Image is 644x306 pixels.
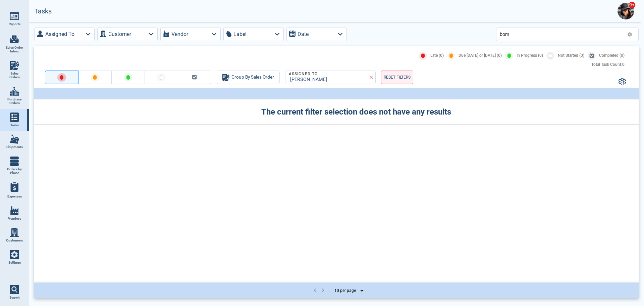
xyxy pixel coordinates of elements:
span: Late (0) [430,53,444,58]
span: Search [9,296,20,300]
span: Reports [9,22,20,26]
button: Group By Sales Order [217,71,280,84]
input: Search for PO or Sales Order or shipment number, Task, etc. [500,29,625,39]
span: Vendors [8,217,21,221]
span: Not Started (0) [558,53,584,58]
h2: Tasks [34,7,52,15]
img: menu_icon [10,250,19,259]
span: 9+ [628,2,636,8]
img: menu_icon [10,134,19,144]
img: menu_icon [10,113,19,122]
div: Group By Sales Order [222,73,274,81]
span: Completed (0) [599,53,625,58]
img: menu_icon [10,206,19,215]
label: Vendor [171,30,188,39]
label: Customer [108,30,131,39]
div: [PERSON_NAME] [288,77,370,83]
button: Date [286,28,347,41]
span: In Progress (0) [517,53,543,58]
span: Sales Order Inbox [5,46,23,53]
nav: pagination navigation [311,286,327,295]
span: Customers [6,238,23,243]
span: Orders by Phase [5,167,23,175]
span: Purchase Orders [5,97,23,105]
img: menu_icon [10,228,19,237]
span: Expenses [7,194,22,199]
button: Customer [97,28,158,41]
span: Due [DATE] or [DATE] (0) [459,53,502,58]
button: Assigned To [34,28,95,41]
span: Sales Orders [5,72,23,79]
img: menu_icon [10,87,19,96]
label: Assigned To [45,30,74,39]
legend: Assigned To [288,72,318,77]
label: Label [233,30,247,39]
button: Vendor [160,28,221,41]
button: RESET FILTERS [381,71,413,84]
span: Shipments [6,145,23,149]
img: menu_icon [10,61,19,70]
button: Label [223,28,284,41]
div: Total Task Count: 0 [591,62,625,67]
img: menu_icon [10,157,19,166]
span: Settings [8,261,21,265]
img: menu_icon [10,11,19,21]
span: Tasks [10,123,19,127]
img: Avatar [618,3,634,19]
label: Date [298,30,309,39]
